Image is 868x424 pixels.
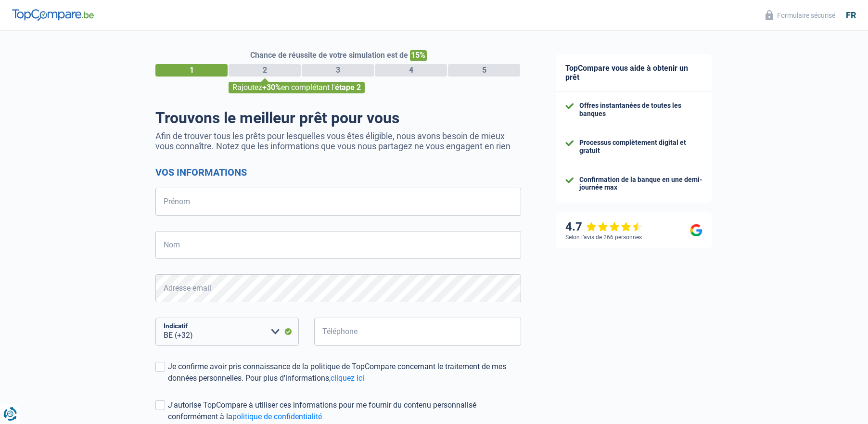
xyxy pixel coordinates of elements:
[155,167,521,178] h2: Vos informations
[12,9,94,21] img: TopCompare Logo
[375,64,447,77] div: 4
[262,83,281,92] span: +30%
[229,82,365,93] div: Rajoutez en complétant l'
[250,51,408,60] span: Chance de réussite de votre simulation est de
[331,373,364,383] a: cliquez ici
[579,176,702,192] div: Confirmation de la banque en une demi-journée max
[565,234,642,241] div: Selon l’avis de 266 personnes
[168,399,521,423] div: J'autorise TopCompare à utiliser ces informations pour me fournir du contenu personnalisé conform...
[155,64,228,77] div: 1
[314,318,521,346] input: 401020304
[410,50,427,61] span: 15%
[302,64,374,77] div: 3
[335,83,361,92] span: étape 2
[168,361,521,384] div: Je confirme avoir pris connaissance de la politique de TopCompare concernant le traitement de mes...
[155,131,521,151] p: Afin de trouver tous les prêts pour lesquelles vous êtes éligible, nous avons besoin de mieux vou...
[155,109,521,127] h1: Trouvons le meilleur prêt pour vous
[565,220,643,234] div: 4.7
[846,10,856,21] div: fr
[760,7,841,23] button: Formulaire sécurisé
[579,139,702,155] div: Processus complètement digital et gratuit
[229,64,301,77] div: 2
[232,412,322,421] a: politique de confidentialité
[579,102,702,118] div: Offres instantanées de toutes les banques
[448,64,520,77] div: 5
[556,54,712,92] div: TopCompare vous aide à obtenir un prêt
